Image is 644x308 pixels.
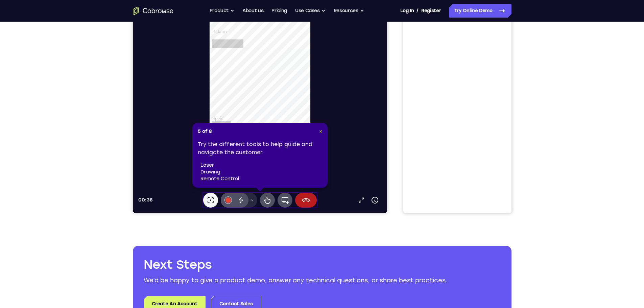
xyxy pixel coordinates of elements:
[449,4,511,18] a: Try Online Demo
[242,4,263,18] a: About us
[319,128,322,134] span: ×
[200,162,322,169] li: laser
[144,257,501,273] h2: Next Steps
[416,7,419,15] span: /
[334,4,364,18] button: Resources
[198,140,322,182] div: Try the different tools to help guide and navigate the customer.
[133,7,173,15] a: Go to the home page
[200,169,322,175] li: drawing
[421,4,441,18] a: Register
[210,4,235,18] button: Product
[198,128,212,135] span: 5 of 8
[200,175,322,182] li: remote control
[144,276,501,285] p: We’d be happy to give a product demo, answer any technical questions, or share best practices.
[295,4,326,18] button: Use Cases
[271,4,287,18] a: Pricing
[319,128,322,135] button: Close Tour
[400,4,414,18] a: Log In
